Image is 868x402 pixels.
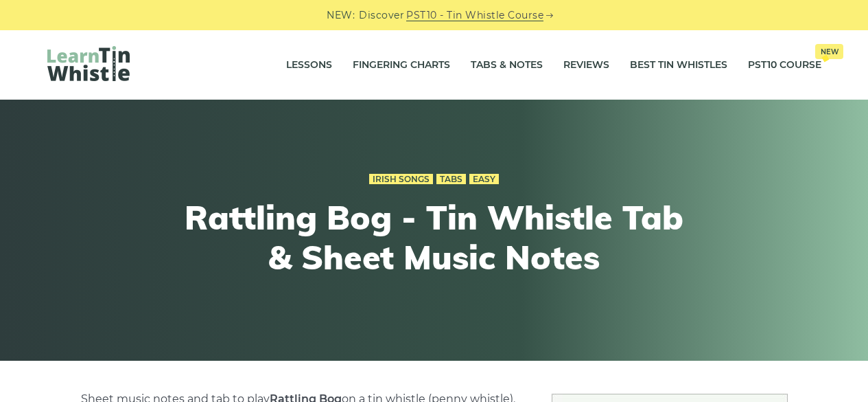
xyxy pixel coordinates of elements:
a: Best Tin Whistles [630,48,727,82]
img: LearnTinWhistle.com [47,46,130,81]
a: Irish Songs [369,174,433,185]
a: Tabs [436,174,466,185]
h1: Rattling Bog - Tin Whistle Tab & Sheet Music Notes [182,198,687,277]
a: PST10 CourseNew [748,48,821,82]
span: New [815,44,843,59]
a: Easy [469,174,499,185]
a: Reviews [563,48,609,82]
a: Fingering Charts [353,48,450,82]
a: Lessons [286,48,332,82]
a: Tabs & Notes [471,48,543,82]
